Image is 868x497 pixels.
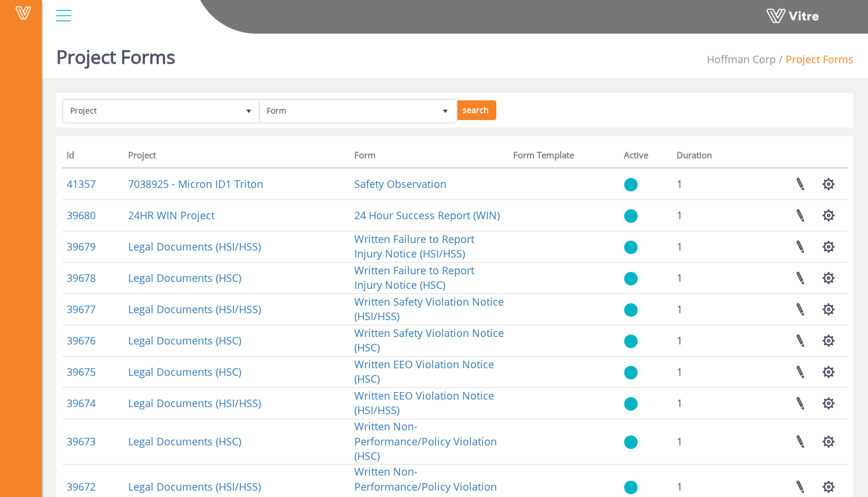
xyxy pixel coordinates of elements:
[672,356,743,387] td: 1
[67,271,96,285] a: 39678
[455,100,496,120] input: search
[238,100,259,121] span: select
[67,365,96,379] a: 39675
[672,387,743,419] td: 1
[624,480,638,495] img: yes
[354,326,504,355] a: Written Safety Violation Notice (HSC)
[672,199,743,231] td: 1
[619,146,672,168] th: Active
[776,52,854,67] li: Project Forms
[67,396,96,410] a: 39674
[624,435,638,449] img: yes
[509,146,619,168] th: Form Template
[672,262,743,293] td: 1
[672,168,743,199] td: 1
[707,52,776,66] span: 210
[672,325,743,356] td: 1
[128,434,241,448] a: Legal Documents (HSC)
[624,271,638,286] img: yes
[56,29,175,78] h1: Project Forms
[64,100,238,121] span: Project
[624,334,638,349] img: yes
[624,303,638,317] img: yes
[67,333,96,347] a: 39676
[260,100,435,121] span: Form
[128,271,241,285] a: Legal Documents (HSC)
[67,240,96,253] a: 39679
[67,434,96,448] a: 39673
[624,177,638,192] img: yes
[128,177,263,191] a: 7038925 - Micron ID1 Triton
[624,397,638,411] img: yes
[354,232,474,261] a: Written Failure to Report Injury Notice (HSI/HSS)
[67,480,96,494] a: 39672
[67,302,96,316] a: 39677
[354,177,446,191] a: Safety Observation
[67,208,96,222] a: 39680
[354,208,500,222] a: 24 Hour Success Report (WIN)
[128,333,241,347] a: Legal Documents (HSC)
[62,146,124,168] th: Id
[624,240,638,255] img: yes
[128,396,261,410] a: Legal Documents (HSI/HSS)
[435,100,456,121] span: select
[67,177,96,191] a: 41357
[672,146,743,168] th: Duration
[354,357,494,386] a: Written EEO Violation Notice (HSC)
[124,146,350,168] th: Project
[624,365,638,380] img: yes
[672,293,743,325] td: 1
[350,146,509,168] th: Form
[624,209,638,223] img: yes
[354,295,504,324] a: Written Safety Violation Notice (HSI/HSS)
[128,365,241,379] a: Legal Documents (HSC)
[672,419,743,464] td: 1
[672,231,743,262] td: 1
[128,240,261,253] a: Legal Documents (HSI/HSS)
[128,208,215,222] a: 24HR WIN Project
[128,480,261,494] a: Legal Documents (HSI/HSS)
[354,263,474,292] a: Written Failure to Report Injury Notice (HSC)
[354,419,497,463] a: Written Non-Performance/Policy Violation (HSC)
[128,302,261,316] a: Legal Documents (HSI/HSS)
[354,389,494,418] a: Written EEO Violation Notice (HSI/HSS)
